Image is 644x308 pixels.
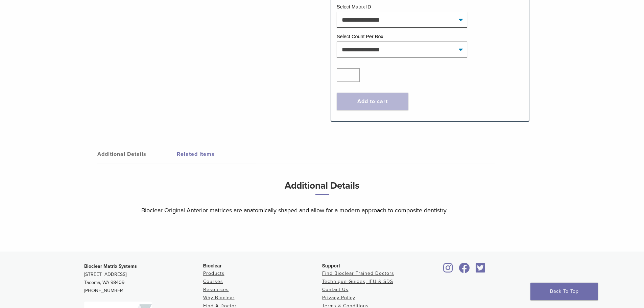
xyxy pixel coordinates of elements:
button: Add to cart [337,93,408,110]
a: Products [203,270,224,276]
a: Bioclear [441,267,455,274]
a: Contact Us [322,287,349,292]
a: Privacy Policy [322,295,355,301]
a: Additional Details [97,145,177,164]
a: Why Bioclear [203,295,235,301]
p: Bioclear Original Anterior matrices are anatomically shaped and allow for a modern approach to co... [141,205,503,215]
h3: Additional Details [141,177,503,200]
a: Find Bioclear Trained Doctors [322,270,394,276]
a: Courses [203,279,223,284]
a: Bioclear [457,267,472,274]
a: Back To Top [530,283,598,300]
label: Select Matrix ID [337,4,371,9]
p: [STREET_ADDRESS] Tacoma, WA 98409 [PHONE_NUMBER] [84,262,203,295]
a: Technique Guides, IFU & SDS [322,279,393,284]
a: Bioclear [474,267,488,274]
label: Select Count Per Box [337,34,383,39]
a: Related Items [177,145,256,164]
span: Support [322,263,340,268]
span: Bioclear [203,263,222,268]
strong: Bioclear Matrix Systems [84,263,137,269]
a: Resources [203,287,229,292]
